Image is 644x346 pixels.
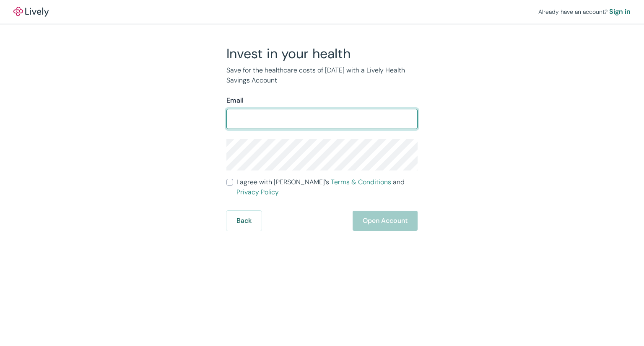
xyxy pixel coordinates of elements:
img: Lively [13,7,49,17]
a: Sign in [609,7,631,17]
h2: Invest in your health [226,45,418,62]
span: I agree with [PERSON_NAME]’s and [236,177,418,197]
label: Email [226,96,244,106]
a: Privacy Policy [236,188,279,196]
a: LivelyLively [13,7,49,17]
div: Already have an account? [538,7,631,17]
button: Back [226,211,262,231]
a: Terms & Conditions [331,178,391,186]
p: Save for the healthcare costs of [DATE] with a Lively Health Savings Account [226,65,418,85]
